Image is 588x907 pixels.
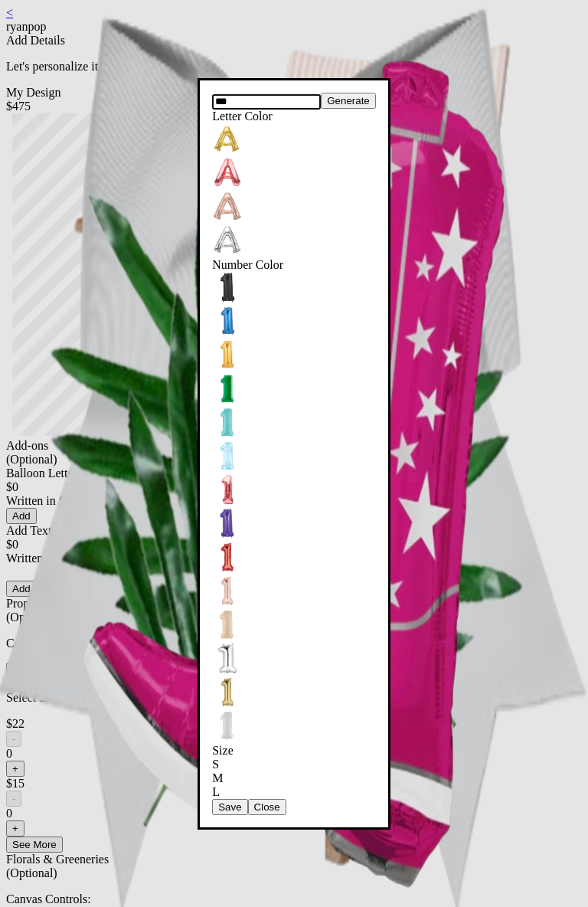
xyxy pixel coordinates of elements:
div: M [212,771,376,785]
div: Size [212,744,376,758]
button: Close [248,799,286,815]
button: Save [212,799,247,815]
div: L [212,785,376,799]
button: Generate [321,93,376,109]
div: Number Color [212,258,376,272]
div: Letter Color [212,110,376,123]
div: S [212,758,376,771]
